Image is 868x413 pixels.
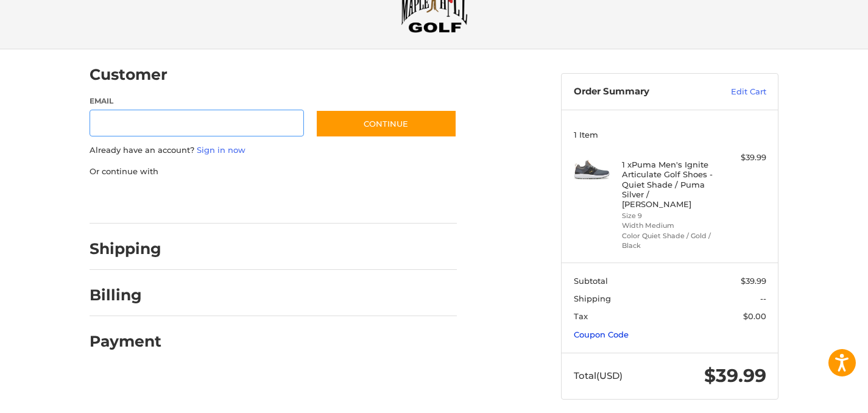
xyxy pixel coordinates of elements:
li: Size 9 [622,211,715,221]
a: Sign in now [197,145,245,155]
div: $39.99 [718,152,766,164]
li: Width Medium [622,221,715,231]
h2: Payment [90,332,161,351]
li: Color Quiet Shade / Gold / Black [622,231,715,251]
h4: 1 x Puma Men's Ignite Articulate Golf Shoes - Quiet Shade / Puma Silver / [PERSON_NAME] [622,160,715,209]
a: Coupon Code [574,330,629,339]
h3: Order Summary [574,86,705,98]
span: $39.99 [741,276,766,286]
p: Already have an account? [90,144,457,157]
h2: Billing [90,286,161,305]
iframe: PayPal-paypal [86,189,177,211]
h2: Customer [90,65,168,84]
span: $39.99 [704,364,766,387]
span: Subtotal [574,276,608,286]
h2: Shipping [90,239,161,258]
iframe: PayPal-paylater [189,189,280,211]
span: Shipping [574,294,611,303]
iframe: PayPal-venmo [292,189,384,211]
span: Tax [574,311,588,321]
a: Edit Cart [705,86,766,98]
label: Email [90,96,304,107]
span: Total (USD) [574,370,623,381]
button: Continue [316,110,457,138]
span: -- [760,294,766,303]
h3: 1 Item [574,130,766,139]
p: Or continue with [90,166,457,178]
span: $0.00 [743,311,766,321]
